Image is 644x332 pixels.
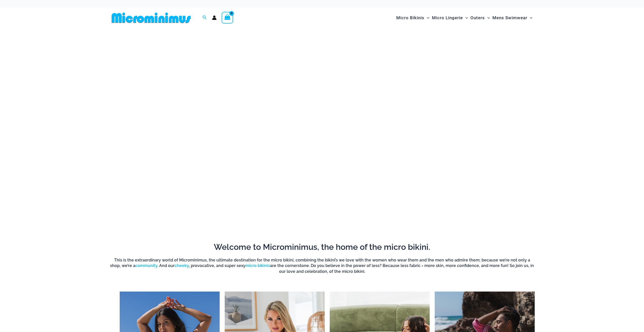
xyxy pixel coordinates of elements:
[470,11,485,24] span: Outers
[527,11,532,24] span: Menu Toggle
[424,11,429,24] span: Menu Toggle
[394,9,535,26] nav: Site Navigation
[395,10,431,26] a: Micro BikinisMenu ToggleMenu Toggle
[222,12,233,24] a: View Shopping Cart, empty
[245,263,270,268] a: micro bikinis
[463,11,468,24] span: Menu Toggle
[135,263,157,268] a: community
[202,15,207,21] a: Search icon link
[175,263,189,268] a: cheeky
[492,11,527,24] span: Mens Swimwear
[485,11,490,24] span: Menu Toggle
[431,10,469,26] a: Micro LingerieMenu ToggleMenu Toggle
[491,10,534,26] a: Mens SwimwearMenu ToggleMenu Toggle
[110,242,535,252] h2: Welcome to Microminimus, the home of the micro bikini.
[469,10,491,26] a: OutersMenu ToggleMenu Toggle
[432,11,463,24] span: Micro Lingerie
[110,12,193,24] img: MM SHOP LOGO FLAT
[396,11,424,24] span: Micro Bikinis
[110,257,535,274] h6: This is the extraordinary world of Microminimus, the ultimate destination for the micro bikini, c...
[212,15,217,20] a: Account icon link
